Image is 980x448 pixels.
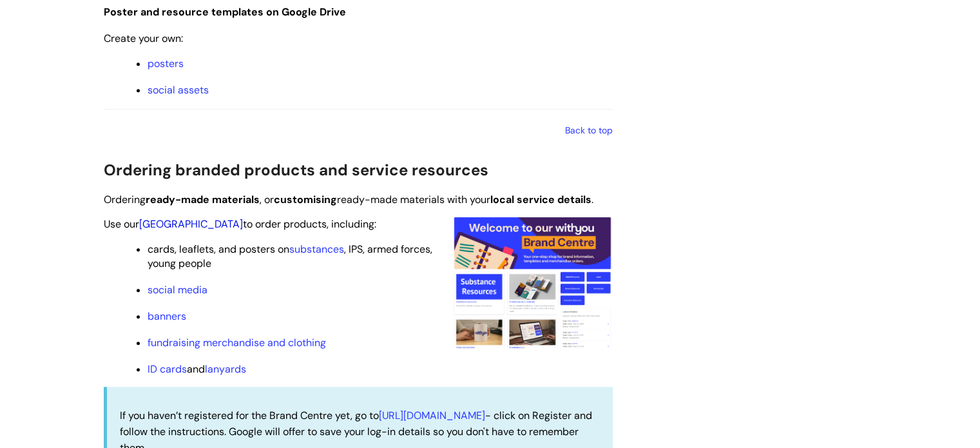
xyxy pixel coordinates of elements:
span: Ordering , or ready-made materials with your . [104,193,593,206]
span: and [148,362,246,376]
span: Create your own: [104,32,183,45]
a: banners [148,309,186,323]
a: [URL][DOMAIN_NAME] [379,409,485,422]
a: ID cards [148,362,187,376]
strong: ready-made materials [146,193,260,206]
a: Back to top [565,124,613,136]
span: Ordering branded products and service resources [104,160,488,180]
a: substances [289,242,344,256]
a: posters [148,57,184,70]
img: A screenshot of the homepage of the Brand Centre showing how easy it is to navigate [452,216,613,349]
strong: customising [274,193,337,206]
span: cards, leaflets, and posters on , IPS, armed forces, young people [148,242,432,270]
a: [GEOGRAPHIC_DATA] [139,217,243,231]
a: lanyards [205,362,246,376]
strong: local service details [490,193,591,206]
span: Poster and resource templates on Google Drive [104,5,346,19]
a: social assets [148,83,209,97]
a: social media [148,283,207,297]
span: Use our to order products, including: [104,217,376,231]
a: fundraising merchandise and clothing [148,336,326,349]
